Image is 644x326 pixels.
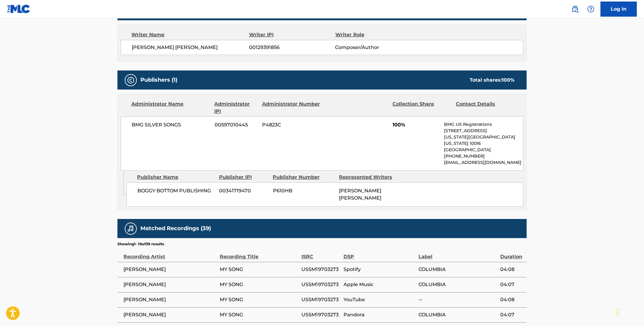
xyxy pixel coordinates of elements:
[117,241,164,247] p: Showing 1 - 10 of 39 results
[301,247,340,260] div: ISRC
[123,311,217,318] span: [PERSON_NAME]
[301,281,340,288] span: USSM19703273
[614,297,644,326] iframe: Chat Widget
[393,121,439,129] span: 100%
[123,247,217,260] div: Recording Artist
[571,5,579,13] img: search
[500,247,524,260] div: Duration
[419,266,497,273] span: COLUMBIA
[444,153,523,159] p: [PHONE_NUMBER]
[137,174,214,181] div: Publisher Name
[131,100,210,115] div: Administrator Name
[569,3,581,15] a: Public Search
[220,266,298,273] span: MY SONG
[262,100,320,115] div: Administrator Number
[220,247,298,260] div: Recording Title
[500,266,524,273] span: 04:08
[220,281,298,288] span: MY SONG
[343,296,416,303] span: YouTube
[393,100,451,115] div: Collection Share
[132,44,249,51] span: [PERSON_NAME] [PERSON_NAME]
[419,281,497,288] span: COLUMBIA
[335,31,413,38] div: Writer Role
[500,281,524,288] span: 04:07
[343,266,416,273] span: Spotify
[220,311,298,318] span: MY SONG
[335,44,413,51] span: Composer/Author
[419,311,497,318] span: COLUMBIA
[444,121,523,128] p: BMG US Registrations
[444,128,523,134] p: [STREET_ADDRESS]
[140,77,177,83] h5: Publishers (1)
[502,77,514,83] span: 100 %
[419,247,497,260] div: Label
[301,266,340,273] span: USSM19703273
[214,100,257,115] div: Administrator IPI
[262,121,321,129] span: P4823C
[616,303,619,321] div: Drag
[470,77,514,84] div: Total shares:
[123,296,217,303] span: [PERSON_NAME]
[137,187,215,194] span: BOGGY BOTTOM PUBLISHING
[343,281,416,288] span: Apple Music
[219,187,268,194] span: 00341719470
[343,247,416,260] div: DSP
[585,3,597,15] div: Help
[219,174,268,181] div: Publisher IPI
[131,31,249,38] div: Writer Name
[500,296,524,303] span: 04:08
[301,296,340,303] span: USSM19703273
[215,121,258,129] span: 00597010445
[500,311,524,318] span: 04:07
[249,44,335,51] span: 00129391856
[444,159,523,166] p: [EMAIL_ADDRESS][DOMAIN_NAME]
[301,311,340,318] span: USSM19703273
[339,188,381,201] span: [PERSON_NAME] [PERSON_NAME]
[456,100,514,115] div: Contact Details
[123,281,217,288] span: [PERSON_NAME]
[419,296,497,303] span: --
[444,134,523,147] p: [US_STATE][GEOGRAPHIC_DATA][US_STATE] 10016
[343,311,416,318] span: Pandora
[127,225,134,232] img: Matched Recordings
[123,266,217,273] span: [PERSON_NAME]
[444,147,523,153] p: [GEOGRAPHIC_DATA]
[273,174,334,181] div: Publisher Number
[140,225,211,232] h5: Matched Recordings (39)
[132,121,210,129] span: BMG SILVER SONGS
[127,77,134,84] img: Publishers
[249,31,335,38] div: Writer IPI
[600,2,637,17] a: Log In
[273,187,334,194] span: P610HB
[587,5,594,13] img: help
[339,174,401,181] div: Represented Writers
[7,5,31,13] img: MLC Logo
[220,296,298,303] span: MY SONG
